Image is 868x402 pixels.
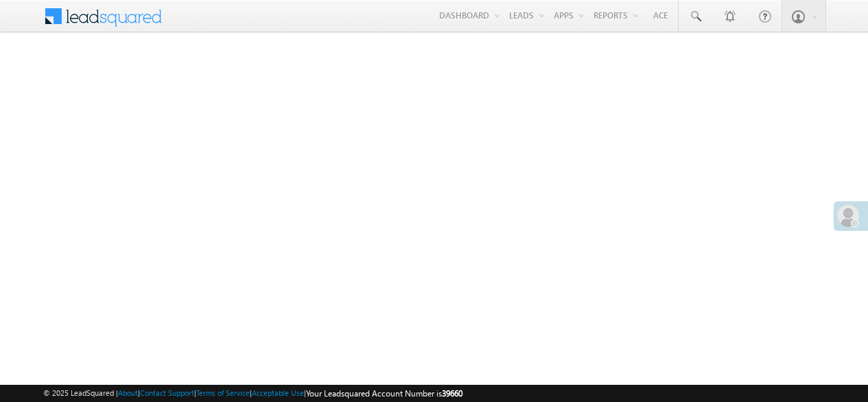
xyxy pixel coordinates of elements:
a: Acceptable Use [252,388,304,397]
a: Contact Support [140,388,194,397]
span: 39660 [442,388,462,399]
span: © 2025 LeadSquared | | | | | [43,387,462,400]
a: Terms of Service [196,388,250,397]
a: About [118,388,138,397]
span: Your Leadsquared Account Number is [306,388,462,399]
